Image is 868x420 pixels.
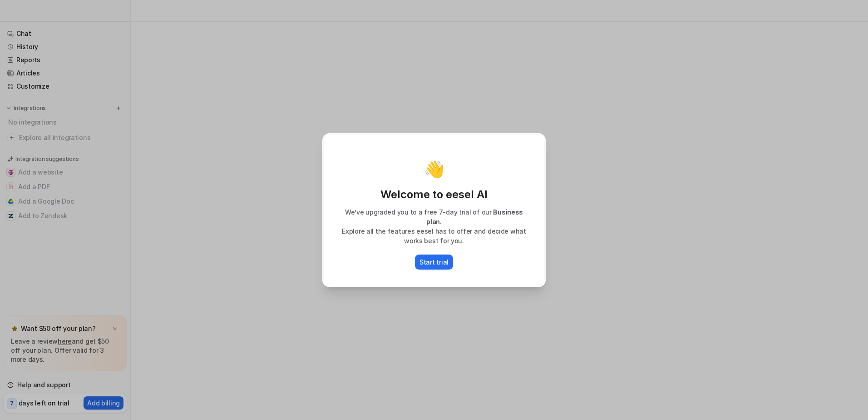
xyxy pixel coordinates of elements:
p: Explore all the features eesel has to offer and decide what works best for you. [333,226,535,245]
button: Start trial [415,255,453,270]
p: 👋 [424,160,444,178]
p: We’ve upgraded you to a free 7-day trial of our [333,207,535,226]
p: Start trial [419,257,449,267]
p: Welcome to eesel AI [333,187,535,202]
